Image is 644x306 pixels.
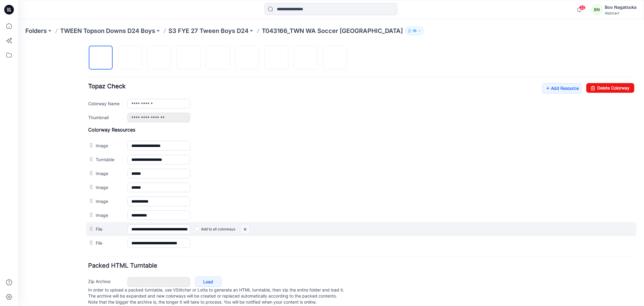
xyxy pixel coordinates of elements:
[177,234,203,245] a: Load
[70,245,616,263] p: In order to upload a packed turntable, use VStitcher or Lotta to generate an HTML turntable, then...
[18,42,644,306] iframe: edit-style
[70,84,616,90] h4: Colorway Resources
[78,128,103,134] label: Image
[78,197,103,204] label: File
[70,58,103,64] label: Colorway Name
[177,183,181,187] input: Add to all colorways
[177,182,217,192] label: Add to all colorways
[25,27,47,35] a: Folders
[168,27,248,35] a: S3 FYE 27 Tween Boys D24
[70,220,616,226] h4: Packed HTML Turntable
[222,182,232,192] img: close-btn.svg
[78,155,103,162] label: Image
[605,4,636,11] div: Boo Nagatsuka
[579,5,586,10] span: 22
[70,236,103,242] label: Zip Archive
[605,11,636,15] div: Walmart
[78,183,103,190] label: File
[60,27,155,35] a: TWEEN Topson Downs D24 Boys
[78,142,103,148] label: Image
[70,72,103,78] label: Thumbnail
[591,4,602,15] div: BN
[78,169,103,176] label: Image
[405,27,424,35] button: 16
[78,114,103,120] label: Turntable
[262,27,403,35] p: T043166_TWN WA Soccer [GEOGRAPHIC_DATA]
[78,100,103,106] label: Image
[413,28,417,34] p: 16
